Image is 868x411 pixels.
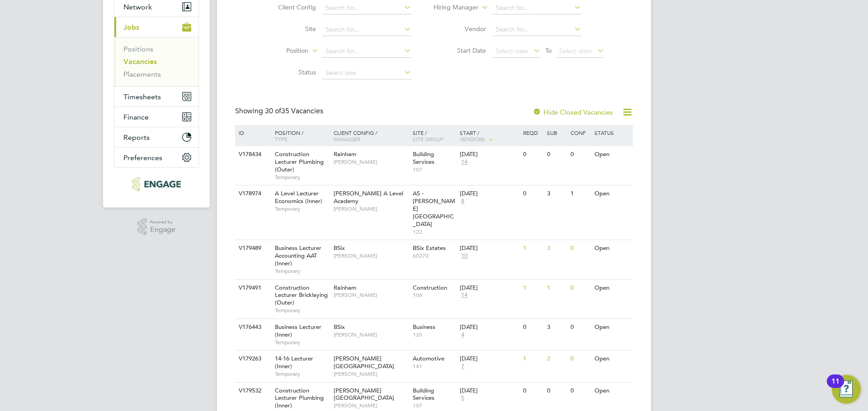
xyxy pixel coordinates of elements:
[545,280,568,296] div: 1
[334,355,394,370] span: [PERSON_NAME][GEOGRAPHIC_DATA]
[123,133,150,142] span: Reports
[334,150,356,158] span: Rainham
[460,198,466,205] span: 8
[264,68,316,76] label: Status
[521,146,544,163] div: 0
[460,252,469,260] span: 10
[592,280,632,296] div: Open
[123,57,157,66] a: Vacancies
[568,319,592,336] div: 0
[492,2,581,14] input: Search for...
[334,158,408,166] span: [PERSON_NAME]
[413,402,456,409] span: 107
[460,135,485,143] span: Vendors
[334,331,408,338] span: [PERSON_NAME]
[568,185,592,202] div: 1
[521,383,544,399] div: 0
[334,244,345,252] span: BSix
[410,125,458,147] div: Site /
[460,355,519,363] div: [DATE]
[275,150,324,173] span: Construction Lecturer Plumbing (Outer)
[132,177,180,191] img: xede-logo-retina.png
[334,284,356,291] span: Rainham
[264,3,316,11] label: Client Config
[331,125,410,147] div: Client Config /
[236,280,268,296] div: V179491
[265,106,281,115] span: 30 of
[275,189,322,205] span: A Level Lecturer Economics (Inner)
[559,47,592,55] span: Select date
[275,339,329,346] span: Temporary
[413,355,444,362] span: Automotive
[495,47,528,55] span: Select date
[434,46,486,55] label: Start Date
[264,25,316,33] label: Site
[334,189,403,205] span: [PERSON_NAME] A Level Academy
[413,387,434,402] span: Building Services
[236,383,268,399] div: V179532
[426,3,478,12] label: Hiring Manager
[545,125,568,140] div: Sub
[268,125,331,147] div: Position /
[334,291,408,299] span: [PERSON_NAME]
[413,284,447,291] span: Construction
[334,252,408,259] span: [PERSON_NAME]
[533,108,613,116] label: Hide Closed Vacancies
[322,67,411,79] input: Select one
[114,127,198,147] button: Reports
[123,113,149,121] span: Finance
[334,387,394,402] span: [PERSON_NAME][GEOGRAPHIC_DATA]
[460,363,466,370] span: 7
[334,370,408,378] span: [PERSON_NAME]
[235,106,325,116] div: Showing
[236,351,268,367] div: V179263
[275,323,321,338] span: Business Lecturer (Inner)
[334,205,408,212] span: [PERSON_NAME]
[413,150,434,166] span: Building Services
[460,323,519,331] div: [DATE]
[568,351,592,367] div: 0
[568,146,592,163] div: 0
[334,402,408,409] span: [PERSON_NAME]
[460,284,519,292] div: [DATE]
[236,319,268,336] div: V176443
[413,331,456,338] span: 120
[114,177,199,191] a: Go to home page
[568,383,592,399] div: 0
[592,351,632,367] div: Open
[460,291,469,299] span: 14
[275,284,328,307] span: Construction Lecturer Bricklaying (Outer)
[545,185,568,202] div: 3
[114,148,198,167] button: Preferences
[460,151,519,158] div: [DATE]
[413,291,456,299] span: 106
[275,174,329,181] span: Temporary
[568,125,592,140] div: Conf
[545,146,568,163] div: 0
[322,23,411,36] input: Search for...
[275,205,329,212] span: Temporary
[275,387,324,410] span: Construction Lecturer Plumbing (Inner)
[114,37,198,86] div: Jobs
[236,125,268,140] div: ID
[275,370,329,378] span: Temporary
[123,153,162,162] span: Preferences
[150,218,175,226] span: Powered by
[592,185,632,202] div: Open
[521,319,544,336] div: 0
[831,381,840,393] div: 11
[114,17,198,37] button: Jobs
[545,383,568,399] div: 0
[256,46,308,55] label: Position
[592,319,632,336] div: Open
[521,280,544,296] div: 1
[137,218,176,236] a: Powered byEngage
[545,319,568,336] div: 3
[413,252,456,259] span: 60270
[545,240,568,257] div: 3
[123,70,161,79] a: Placements
[413,166,456,173] span: 107
[521,351,544,367] div: 1
[460,245,519,252] div: [DATE]
[413,135,443,143] span: Site Group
